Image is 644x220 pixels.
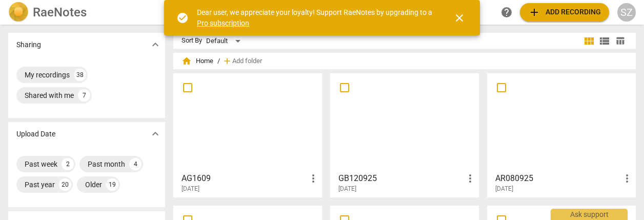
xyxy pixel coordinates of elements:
[597,33,612,49] button: List view
[497,3,516,22] a: Help
[338,172,464,185] h3: GB120925
[197,19,249,27] a: Pro subscription
[197,7,435,28] div: Dear user, we appreciate your loyalty! Support RaeNotes by upgrading to a
[495,172,621,185] h3: AR080925
[149,38,162,51] span: expand_more
[177,77,318,193] a: AG1609[DATE]
[25,70,70,80] div: My recordings
[598,35,611,47] span: view_list
[307,172,319,185] span: more_vert
[182,37,202,45] div: Sort By
[148,126,163,142] button: Show more
[551,209,628,220] div: Ask support
[222,56,232,66] span: add
[583,35,595,47] span: view_module
[59,178,71,191] div: 20
[182,56,192,66] span: home
[88,159,125,169] div: Past month
[25,159,57,169] div: Past week
[182,56,213,66] span: Home
[520,3,609,22] button: Upload
[106,178,118,191] div: 19
[217,57,220,65] span: /
[8,2,163,23] a: LogoRaeNotes
[85,179,102,190] div: Older
[25,90,74,101] div: Shared with me
[206,33,244,49] div: Default
[232,57,262,65] span: Add folder
[338,185,356,193] span: [DATE]
[149,128,162,140] span: expand_more
[33,5,87,19] h2: RaeNotes
[78,89,90,102] div: 7
[500,6,513,18] span: help
[16,129,55,139] p: Upload Date
[621,172,633,185] span: more_vert
[129,158,142,170] div: 4
[148,37,163,52] button: Show more
[8,2,29,23] img: Logo
[464,172,476,185] span: more_vert
[176,12,189,24] span: check_circle
[182,172,307,185] h3: AG1609
[16,39,41,50] p: Sharing
[581,33,597,49] button: Tile view
[447,6,472,30] button: Close
[528,6,540,18] span: add
[453,12,466,24] span: close
[74,69,86,81] div: 38
[25,179,55,190] div: Past year
[528,6,601,18] span: Add recording
[495,185,513,193] span: [DATE]
[334,77,475,193] a: GB120925[DATE]
[182,185,199,193] span: [DATE]
[617,3,636,22] button: SZ
[612,33,628,49] button: Table view
[491,77,632,193] a: AR080925[DATE]
[615,36,625,46] span: table_chart
[62,158,74,170] div: 2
